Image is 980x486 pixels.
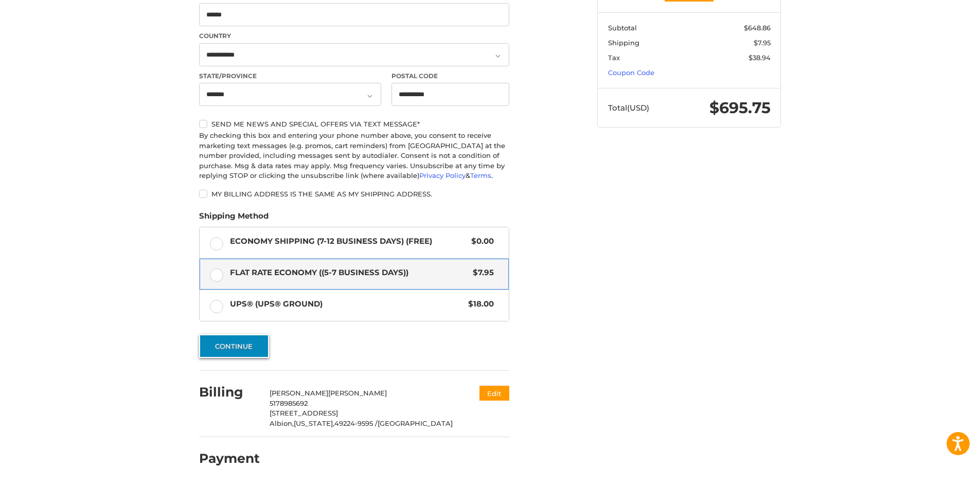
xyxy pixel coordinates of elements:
span: $7.95 [468,267,494,279]
span: [STREET_ADDRESS] [270,409,338,417]
span: Subtotal [608,24,637,32]
span: $648.86 [744,24,771,32]
span: $18.00 [463,298,494,310]
iframe: Google Customer Reviews [895,458,980,486]
span: $0.00 [466,236,494,247]
button: Edit [479,386,509,401]
div: By checking this box and entering your phone number above, you consent to receive marketing text ... [199,131,509,181]
span: Tax [608,53,620,62]
span: [PERSON_NAME] [270,389,328,397]
span: Total (USD) [608,103,649,113]
a: Privacy Policy [419,171,466,179]
span: Albion, [270,419,294,427]
button: Continue [199,334,269,358]
span: UPS® (UPS® Ground) [230,298,464,310]
span: [PERSON_NAME] [328,389,387,397]
label: Postal Code [391,71,510,81]
span: [US_STATE], [294,419,334,427]
span: Economy Shipping (7-12 Business Days) (Free) [230,236,467,247]
span: Shipping [608,39,639,47]
a: Terms [470,171,491,179]
span: $695.75 [709,98,771,117]
label: State/Province [199,71,381,81]
label: Send me news and special offers via text message* [199,120,509,128]
span: 5178985692 [270,399,308,407]
span: $38.94 [749,53,771,62]
label: Country [199,31,509,41]
span: 49224-9595 / [334,419,378,427]
h2: Payment [199,451,260,466]
span: Flat Rate Economy ((5-7 Business Days)) [230,267,468,279]
h2: Billing [199,384,259,400]
span: [GEOGRAPHIC_DATA] [378,419,453,427]
label: My billing address is the same as my shipping address. [199,190,509,198]
span: $7.95 [754,39,771,47]
legend: Shipping Method [199,210,269,227]
a: Coupon Code [608,68,654,77]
